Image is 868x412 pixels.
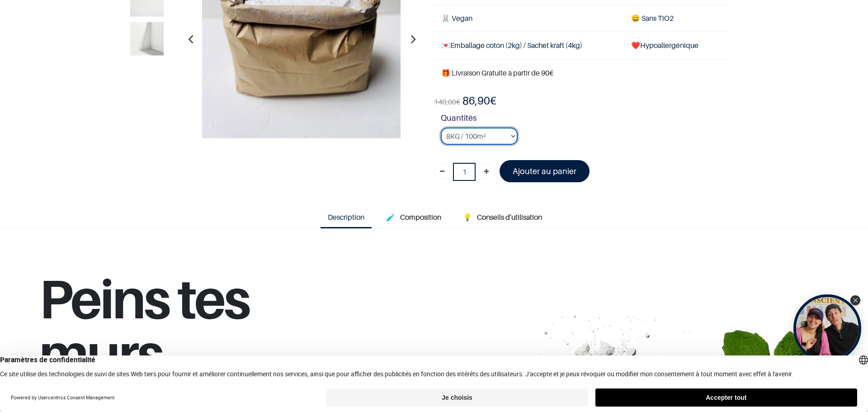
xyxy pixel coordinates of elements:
[793,294,861,362] div: Tolstoy bubble widget
[441,14,472,23] span: 🐰 Vegan
[478,163,495,179] a: Ajouter
[624,32,730,59] td: ❤️Hypoallergénique
[130,22,164,56] img: Product image
[513,166,576,176] font: Ajouter au panier
[386,213,395,222] span: 🧪
[434,163,450,179] a: Supprimer
[477,213,542,222] span: Conseils d'utilisation
[631,14,646,23] span: 😄 S
[39,271,387,392] h1: Peins tes murs,
[434,97,456,106] span: 140,00
[434,32,624,59] td: Emballage coton (2kg) / Sachet kraft (4kg)
[850,295,860,305] div: Close Tolstoy widget
[463,213,472,222] span: 💡
[441,68,553,77] font: 🎁 Livraison Gratuite à partir de 90€
[328,213,364,222] span: Description
[793,294,861,362] div: Open Tolstoy
[462,94,490,107] span: 86,90
[462,94,496,107] b: €
[441,41,450,50] span: 💌
[434,97,460,107] span: €
[441,112,730,128] strong: Quantités
[821,354,864,396] iframe: Tidio Chat
[400,213,441,222] span: Composition
[500,160,590,182] a: Ajouter au panier
[624,5,730,32] td: ans TiO2
[793,294,861,362] div: Open Tolstoy widget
